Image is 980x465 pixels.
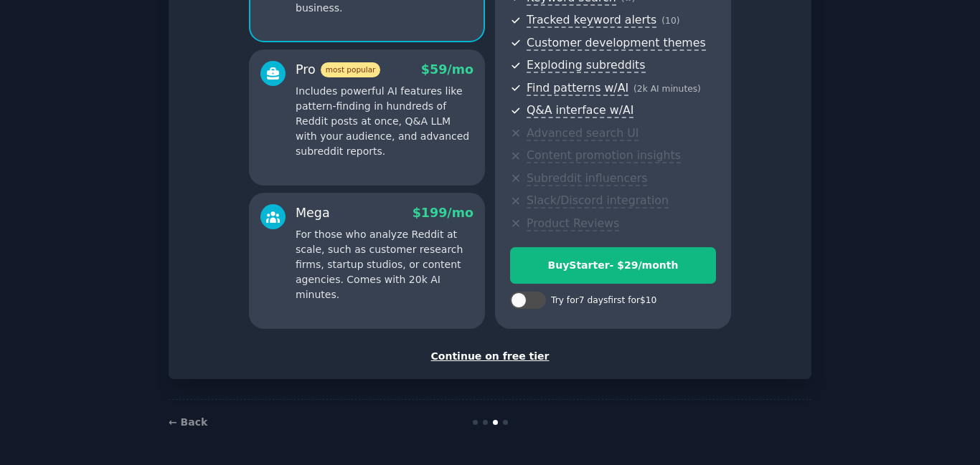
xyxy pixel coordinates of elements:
p: Includes powerful AI features like pattern-finding in hundreds of Reddit posts at once, Q&A LLM w... [296,84,473,159]
span: Customer development themes [527,36,706,51]
span: most popular [321,62,381,77]
span: ( 2k AI minutes ) [633,84,701,94]
span: Q&A interface w/AI [527,103,633,118]
span: Content promotion insights [527,148,681,163]
div: Try for 7 days first for $10 [551,294,656,307]
span: Advanced search UI [527,126,639,141]
p: For those who analyze Reddit at scale, such as customer research firms, startup studios, or conte... [296,227,473,302]
div: Mega [296,204,330,222]
span: Product Reviews [527,216,619,231]
div: Continue on free tier [184,349,796,364]
span: $ 59 /mo [421,62,473,77]
button: BuyStarter- $29/month [510,247,716,284]
span: Find patterns w/AI [527,81,628,96]
a: ← Back [169,416,207,428]
span: ( 10 ) [661,16,679,26]
span: Tracked keyword alerts [527,13,656,28]
span: $ 199 /mo [413,206,473,220]
span: Exploding subreddits [527,58,645,73]
span: Slack/Discord integration [527,193,669,208]
div: Buy Starter - $ 29 /month [511,258,715,273]
div: Pro [296,61,380,79]
span: Subreddit influencers [527,171,647,186]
